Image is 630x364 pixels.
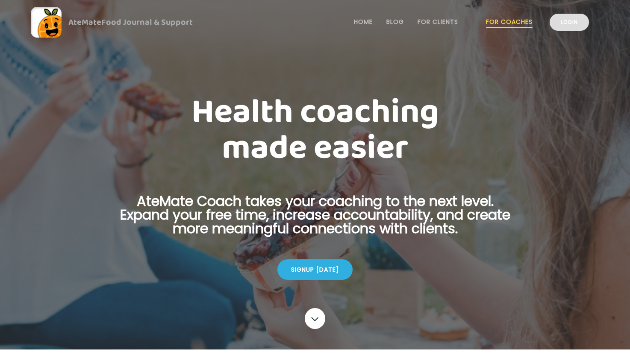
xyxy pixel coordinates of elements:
a: Login [550,14,589,31]
a: For Clients [418,18,458,25]
a: Home [354,18,373,25]
div: AteMate [62,15,193,29]
span: Food Journal & Support [101,15,193,29]
a: For Coaches [486,18,533,25]
h1: Health coaching made easier [106,94,524,166]
a: AteMateFood Journal & Support [31,7,599,38]
p: AteMate Coach takes your coaching to the next level. Expand your free time, increase accountabili... [106,194,524,246]
div: Signup [DATE] [277,259,353,280]
a: Blog [386,18,404,25]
